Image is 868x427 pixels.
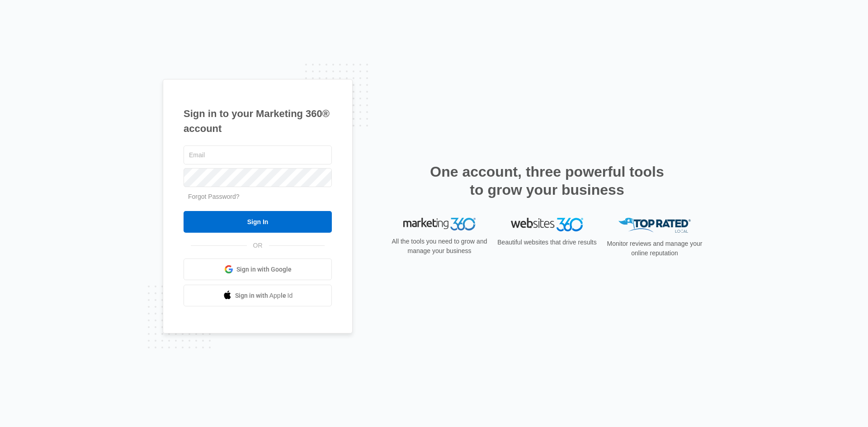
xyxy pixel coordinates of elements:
[496,238,598,247] p: Beautiful websites that drive results
[236,265,292,274] span: Sign in with Google
[235,291,293,300] span: Sign in with Apple Id
[184,258,332,280] a: Sign in with Google
[511,218,583,231] img: Websites 360
[618,218,691,233] img: Top Rated Local
[247,241,269,250] span: OR
[403,218,476,230] img: Marketing 360
[184,106,332,136] h1: Sign in to your Marketing 360® account
[184,285,332,306] a: Sign in with Apple Id
[427,163,667,199] h2: One account, three powerful tools to grow your business
[188,193,240,200] a: Forgot Password?
[604,239,705,258] p: Monitor reviews and manage your online reputation
[389,237,490,256] p: All the tools you need to grow and manage your business
[184,145,332,164] input: Email
[184,211,332,233] input: Sign In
